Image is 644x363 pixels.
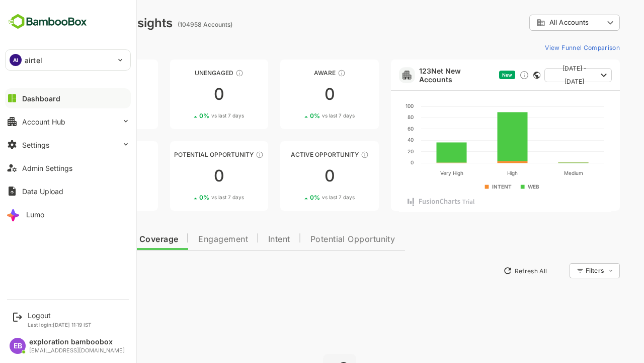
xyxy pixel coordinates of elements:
[384,67,460,84] a: 123Net New Accounts
[467,72,477,78] span: New
[5,158,131,178] button: Admin Settings
[135,141,233,211] a: Potential OpportunityThese accounts are MQAs and can be passed on to Inside Sales00%vs last 7 days
[34,235,143,244] span: Data Quality and Coverage
[135,168,233,184] div: 0
[509,68,577,82] button: [DATE] - [DATE]
[66,112,99,119] span: vs last 7 days
[66,194,99,201] span: vs last 7 days
[275,194,319,201] div: 0 %
[22,164,72,172] div: Admin Settings
[24,86,123,102] div: 0
[54,112,99,119] div: 0 %
[164,112,209,119] div: 0 %
[24,262,98,280] button: New Insights
[287,112,319,119] span: vs last 7 days
[135,151,233,158] div: Potential Opportunity
[370,103,378,109] text: 100
[275,112,319,119] div: 0 %
[5,204,131,224] button: Lumo
[200,69,208,77] div: These accounts have not shown enough engagement and need nurturing
[24,141,123,211] a: EngagedThese accounts are warm, further nurturing would qualify them to MQAs00%vs last 7 days
[28,311,92,320] div: Logout
[5,111,131,132] button: Account Hub
[514,19,553,26] span: All Accounts
[26,210,44,219] div: Lumo
[22,94,60,103] div: Dashboard
[550,267,569,274] div: Filters
[220,151,228,159] div: These accounts are MQAs and can be passed on to Inside Sales
[245,151,344,158] div: Active Opportunity
[176,194,209,201] span: vs last 7 days
[22,187,63,196] div: Data Upload
[326,151,334,159] div: These accounts have open opportunities which might be at any of the Sales Stages
[233,235,255,244] span: Intent
[5,135,131,155] button: Settings
[517,62,561,88] span: [DATE] - [DATE]
[549,262,585,280] div: Filters
[529,170,548,176] text: Medium
[472,170,482,176] text: High
[29,338,125,346] div: exploration bamboobox
[375,159,378,165] text: 0
[22,141,49,149] div: Settings
[135,86,233,102] div: 0
[372,114,378,120] text: 80
[28,322,92,328] p: Last login: [DATE] 11:19 IST
[135,69,233,77] div: Unengaged
[164,194,209,201] div: 0 %
[163,235,213,244] span: Engagement
[5,88,131,108] button: Dashboard
[24,151,123,158] div: Engaged
[372,148,378,154] text: 20
[24,69,123,77] div: Unreached
[287,194,319,201] span: vs last 7 days
[6,50,130,70] div: AIairtel
[85,151,93,159] div: These accounts are warm, further nurturing would qualify them to MQAs
[245,168,344,184] div: 0
[275,235,360,244] span: Potential Opportunity
[29,347,125,354] div: [EMAIL_ADDRESS][DOMAIN_NAME]
[10,54,22,66] div: AI
[245,69,344,77] div: Aware
[90,69,98,77] div: These accounts have not been engaged with for a defined time period
[245,59,344,129] a: AwareThese accounts have just entered the buying cycle and need further nurturing00%vs last 7 days
[501,18,569,27] div: All Accounts
[24,16,137,30] div: Dashboard Insights
[54,194,99,201] div: 0 %
[10,338,26,354] div: EB
[142,21,200,28] ag: (104958 Accounts)
[245,86,344,102] div: 0
[176,112,209,119] span: vs last 7 days
[302,69,310,77] div: These accounts have just entered the buying cycle and need further nurturing
[405,170,428,176] text: Very High
[463,263,516,279] button: Refresh All
[372,126,378,132] text: 60
[5,12,90,31] img: BambooboxFullLogoMark.5f36c76dfaba33ec1ec1367b70bb1252.svg
[25,55,42,66] p: airtel
[135,59,233,129] a: UnengagedThese accounts have not shown enough engagement and need nurturing00%vs last 7 days
[245,141,344,211] a: Active OpportunityThese accounts have open opportunities which might be at any of the Sales Stage...
[498,72,505,79] div: This card does not support filter and segments
[24,59,123,129] a: UnreachedThese accounts have not been engaged with for a defined time period00%vs last 7 days
[24,168,123,184] div: 0
[484,70,494,80] div: Discover new ICP-fit accounts showing engagement — via intent surges, anonymous website visits, L...
[22,117,65,126] div: Account Hub
[372,137,378,143] text: 40
[494,13,585,33] div: All Accounts
[506,39,585,55] button: View Funnel Comparison
[5,181,131,201] button: Data Upload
